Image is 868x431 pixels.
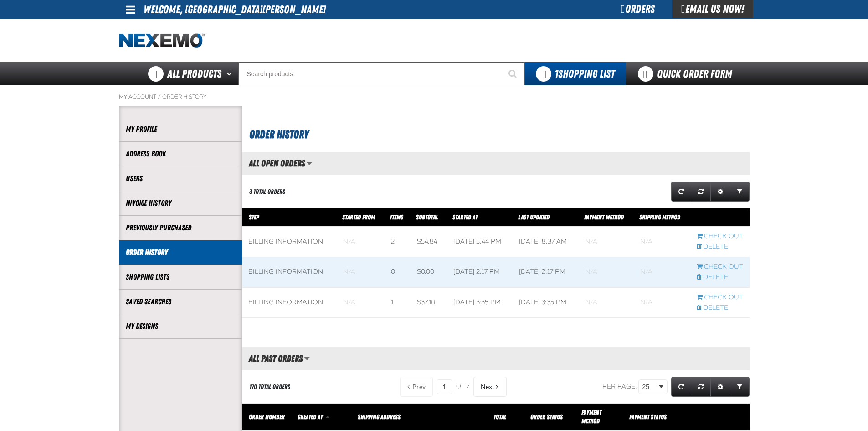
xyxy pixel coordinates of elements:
a: Subtotal [416,213,438,221]
td: 0 [385,257,411,287]
button: Next Page [473,377,507,397]
td: Blank [579,257,634,287]
span: / [158,93,161,100]
td: [DATE] 5:44 PM [447,227,513,257]
a: Expand or Collapse Grid Settings [710,377,730,397]
span: of 7 [456,383,470,391]
span: Next Page [481,383,494,390]
button: You have 1 Shopping List. Open to view details [525,62,626,85]
a: Order History [162,93,206,100]
span: Items [390,213,403,221]
button: Manage grid views. Current view is All Open Orders [306,156,312,171]
button: Start Searching [502,62,525,85]
span: 25 [642,382,657,392]
a: My Designs [126,321,235,332]
span: Payment Status [629,413,667,421]
td: [DATE] 3:35 PM [513,287,579,318]
td: [DATE] 8:37 AM [513,227,579,257]
td: [DATE] 2:17 PM [513,257,579,287]
strong: 1 [555,68,558,80]
a: Delete checkout started from [697,243,743,251]
td: $0.00 [411,257,447,287]
td: Blank [337,257,384,287]
a: Started At [452,213,478,221]
div: Billing Information [248,298,331,307]
td: Blank [579,227,634,257]
span: Started From [342,213,375,221]
td: Blank [634,257,690,287]
td: $54.84 [411,227,447,257]
span: All Products [167,66,221,82]
a: Order History [126,247,235,258]
th: Row actions [690,208,750,227]
a: Users [126,173,235,184]
a: My Profile [126,124,235,135]
a: My Account [119,93,156,100]
span: Shopping List [555,68,615,80]
a: Invoice History [126,198,235,208]
input: Current page number [437,379,452,394]
button: Open All Products pages [223,62,238,85]
a: Quick Order Form [626,62,749,85]
a: Total [493,413,506,421]
button: Manage grid views. Current view is All Past Orders [304,351,310,366]
td: [DATE] 3:35 PM [447,287,513,318]
td: Blank [337,227,384,257]
div: Billing Information [248,238,331,246]
div: Billing Information [248,268,331,276]
span: Step [249,213,259,221]
a: Last Updated [518,213,550,221]
img: Nexemo logo [119,33,205,49]
span: Shipping Address [358,413,401,421]
a: Continue checkout started from [697,293,743,302]
a: Home [119,33,205,49]
a: Expand or Collapse Grid Filters [730,182,750,202]
td: 2 [385,227,411,257]
td: Blank [634,287,690,318]
td: Blank [337,287,384,318]
a: Created At [298,413,324,421]
a: Reset grid action [691,182,711,202]
td: $37.10 [411,287,447,318]
div: 170 Total Orders [249,383,290,391]
td: Blank [579,287,634,318]
a: Order Status [530,413,563,421]
a: Expand or Collapse Grid Settings [710,182,730,202]
td: Blank [634,227,690,257]
a: Payment Method [584,213,624,221]
a: Continue checkout started from [697,232,743,241]
div: 3 Total Orders [249,187,285,196]
span: Per page: [602,383,637,390]
a: Delete checkout started from [697,273,743,282]
a: Refresh grid action [671,377,691,397]
a: Expand or Collapse Grid Filters [730,377,750,397]
a: Order Number [249,413,285,421]
a: Delete checkout started from [697,304,743,312]
span: Created At [298,413,323,421]
h2: All Open Orders [242,158,305,168]
th: Row actions [695,404,750,431]
input: Search [238,62,525,85]
a: Reset grid action [691,377,711,397]
a: Saved Searches [126,296,235,307]
a: Address Book [126,149,235,159]
span: Shipping Method [639,213,680,221]
span: Order History [249,128,308,141]
h2: All Past Orders [242,353,303,363]
td: 1 [385,287,411,318]
td: [DATE] 2:17 PM [447,257,513,287]
a: Continue checkout started from [697,263,743,271]
a: Refresh grid action [671,182,691,202]
a: Shopping Lists [126,272,235,282]
a: Previously Purchased [126,223,235,233]
span: Payment Method [581,409,601,425]
nav: Breadcrumbs [119,93,750,100]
